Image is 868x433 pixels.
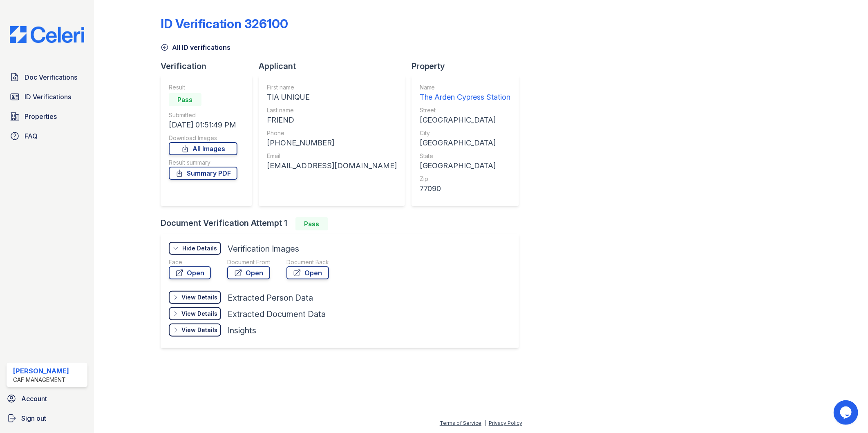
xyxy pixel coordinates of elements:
[228,308,326,320] div: Extracted Document Data
[484,420,486,426] div: |
[3,26,91,43] img: CE_Logo_Blue-a8612792a0a2168367f1c8372b55b34899dd931a85d93a1a3d3e32e68fde9ad4.png
[440,420,481,426] a: Terms of Service
[21,413,46,423] span: Sign out
[420,152,511,160] div: State
[161,217,526,230] div: Document Verification Attempt 1
[267,152,397,160] div: Email
[420,106,511,114] div: Street
[7,89,87,105] a: ID Verifications
[181,293,217,301] div: View Details
[7,69,87,85] a: Doc Verifications
[169,93,201,106] div: Pass
[267,137,397,149] div: [PHONE_NUMBER]
[227,258,270,266] div: Document Front
[169,119,237,131] div: [DATE] 01:51:49 PM
[169,134,237,142] div: Download Images
[259,60,412,72] div: Applicant
[228,243,299,254] div: Verification Images
[267,129,397,137] div: Phone
[412,60,526,72] div: Property
[420,83,511,92] div: Name
[25,72,77,82] span: Doc Verifications
[181,326,217,334] div: View Details
[169,258,211,266] div: Face
[161,42,230,52] a: All ID verifications
[267,106,397,114] div: Last name
[420,92,511,103] div: The Arden Cypress Station
[420,160,511,172] div: [GEOGRAPHIC_DATA]
[25,112,57,121] span: Properties
[169,83,237,92] div: Result
[25,131,38,141] span: FAQ
[420,137,511,149] div: [GEOGRAPHIC_DATA]
[169,142,237,155] a: All Images
[227,266,270,279] a: Open
[420,114,511,126] div: [GEOGRAPHIC_DATA]
[169,158,237,167] div: Result summary
[267,160,397,172] div: [EMAIL_ADDRESS][DOMAIN_NAME]
[21,394,47,404] span: Account
[13,376,69,384] div: CAF Management
[182,244,217,252] div: Hide Details
[7,128,87,144] a: FAQ
[286,266,329,279] a: Open
[295,217,328,230] div: Pass
[169,266,211,279] a: Open
[228,292,313,304] div: Extracted Person Data
[286,258,329,266] div: Document Back
[420,183,511,194] div: 77090
[3,410,91,426] a: Sign out
[3,391,91,407] a: Account
[420,129,511,137] div: City
[834,400,860,425] iframe: chat widget
[228,325,256,336] div: Insights
[420,83,511,103] a: Name The Arden Cypress Station
[25,92,71,102] span: ID Verifications
[267,92,397,103] div: TIA UNIQUE
[420,175,511,183] div: Zip
[161,16,288,31] div: ID Verification 326100
[169,167,237,180] a: Summary PDF
[267,83,397,92] div: First name
[267,114,397,126] div: FRIEND
[489,420,522,426] a: Privacy Policy
[181,310,217,318] div: View Details
[13,366,69,376] div: [PERSON_NAME]
[169,111,237,119] div: Submitted
[7,108,87,125] a: Properties
[161,60,259,72] div: Verification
